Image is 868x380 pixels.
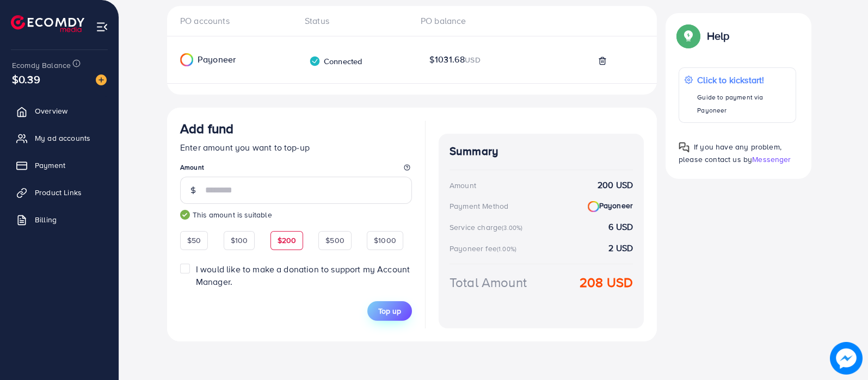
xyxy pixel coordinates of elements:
[374,235,396,246] span: $1000
[278,235,297,246] span: $200
[450,180,476,191] div: Amount
[378,306,401,316] span: Top up
[679,142,690,153] img: Popup guide
[96,74,107,85] img: image
[707,29,730,42] p: Help
[167,53,276,66] div: Payoneer
[697,91,790,117] p: Guide to payment via Payoneer
[608,242,633,254] strong: 2 USD
[187,235,201,246] span: $50
[309,55,362,67] div: Connected
[196,263,410,288] span: I would like to make a donation to support my Account Manager.
[35,187,82,198] span: Product Links
[180,141,412,154] p: Enter amount you want to top-up
[497,245,516,253] small: (1.00%)
[502,223,522,232] small: (3.00%)
[450,201,508,211] div: Payment Method
[8,182,110,203] a: Product Links
[8,127,110,149] a: My ad accounts
[296,15,412,27] div: Status
[679,141,781,165] span: If you have any problem, please contact us by
[429,53,481,66] span: $1031.68
[180,163,412,176] legend: Amount
[96,21,108,33] img: menu
[180,121,233,136] h3: Add fund
[580,273,633,292] strong: 208 USD
[450,222,526,233] div: Service charge
[35,214,57,225] span: Billing
[180,209,412,220] small: This amount is suitable
[697,73,790,86] p: Click to kickstart!
[8,209,110,231] a: Billing
[412,15,528,27] div: PO balance
[11,15,84,32] img: logo
[450,243,520,254] div: Payoneer fee
[830,342,863,375] img: image
[180,53,193,66] img: Payoneer
[12,71,40,87] span: $0.39
[180,210,190,220] img: guide
[598,179,633,191] strong: 200 USD
[450,145,633,158] h4: Summary
[231,235,248,246] span: $100
[35,105,67,116] span: Overview
[309,55,321,67] img: verified
[588,201,599,213] img: Payoneer
[35,160,65,171] span: Payment
[325,235,344,246] span: $500
[367,301,412,321] button: Top up
[465,54,480,65] span: USD
[12,60,71,71] span: Ecomdy Balance
[180,15,296,27] div: PO accounts
[35,133,90,144] span: My ad accounts
[752,154,791,165] span: Messenger
[588,200,633,212] strong: Payoneer
[679,26,698,46] img: Popup guide
[8,100,110,122] a: Overview
[608,221,633,233] strong: 6 USD
[8,154,110,176] a: Payment
[450,273,527,292] div: Total Amount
